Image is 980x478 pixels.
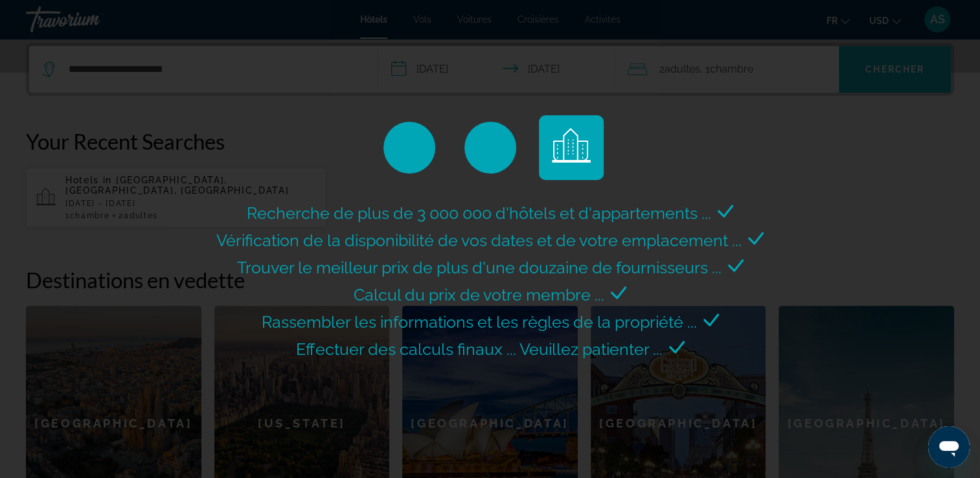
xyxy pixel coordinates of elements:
[354,285,604,304] span: Calcul du prix de votre membre ...
[296,339,663,359] span: Effectuer des calculs finaux ... Veuillez patienter ...
[216,231,742,250] span: Vérification de la disponibilité de vos dates et de votre emplacement ...
[928,426,970,468] iframe: Bouton de lancement de la fenêtre de messagerie
[262,312,697,332] span: Rassembler les informations et les règles de la propriété ...
[247,203,711,223] span: Recherche de plus de 3 000 000 d'hôtels et d'appartements ...
[237,258,722,277] span: Trouver le meilleur prix de plus d'une douzaine de fournisseurs ...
